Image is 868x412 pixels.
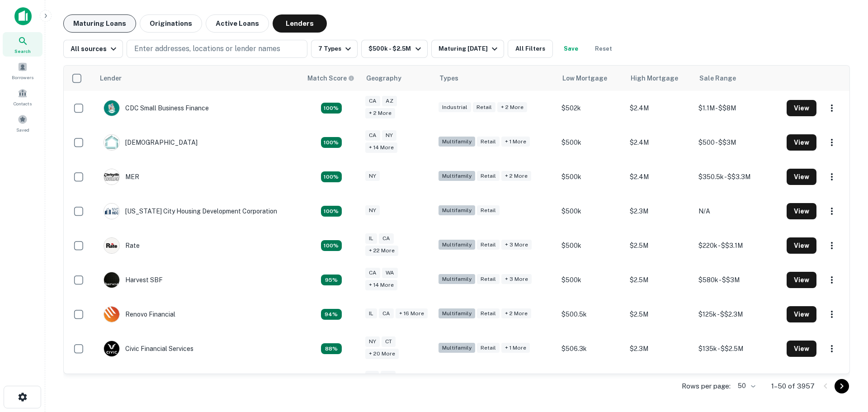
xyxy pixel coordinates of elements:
[3,111,42,135] a: Saved
[321,103,342,114] div: Capitalize uses an advanced AI algorithm to match your search with the best lender. The match sco...
[431,40,504,58] button: Maturing [DATE]
[307,73,353,83] h6: Match Score
[694,194,782,228] td: N/A
[361,40,427,58] button: $500k - $2.5M
[365,233,377,244] div: IL
[104,134,198,151] div: [DEMOGRAPHIC_DATA]
[3,58,42,83] a: Borrowers
[104,272,119,288] img: picture
[104,272,163,288] div: Harvest SBF
[439,274,475,284] div: Multifamily
[321,206,342,217] div: Capitalize uses an advanced AI algorithm to match your search with the best lender. The match sco...
[439,43,500,54] div: Maturing [DATE]
[365,268,380,278] div: CA
[365,336,380,347] div: NY
[104,169,119,185] img: picture
[140,14,202,33] button: Originations
[379,233,394,244] div: CA
[382,130,396,141] div: NY
[382,268,398,278] div: WA
[104,307,119,322] img: picture
[365,130,380,141] div: CA
[557,366,626,400] td: $500k
[589,40,618,58] button: Reset
[787,341,816,357] button: View
[321,240,342,251] div: Capitalize uses an advanced AI algorithm to match your search with the best lender. The match sco...
[365,308,377,319] div: IL
[104,203,277,219] div: [US_STATE] City Housing Development Corporation
[366,73,401,84] div: Geography
[439,240,475,250] div: Multifamily
[104,306,175,322] div: Renovo Financial
[625,366,694,400] td: $2.5M
[699,73,736,84] div: Sale Range
[557,263,626,297] td: $500k
[557,228,626,263] td: $500k
[477,171,500,181] div: Retail
[625,66,694,91] th: High Mortgage
[104,204,119,219] img: picture
[477,240,500,250] div: Retail
[382,336,396,347] div: CT
[12,74,33,81] span: Borrowers
[365,371,379,381] div: FL
[682,381,731,392] p: Rows per page:
[557,91,626,125] td: $502k
[104,135,119,150] img: picture
[501,137,530,147] div: + 1 more
[365,205,380,216] div: NY
[787,237,816,254] button: View
[321,309,342,320] div: Capitalize uses an advanced AI algorithm to match your search with the best lender. The match sco...
[63,14,136,33] button: Maturing Loans
[14,100,32,107] span: Contacts
[104,341,119,356] img: picture
[625,160,694,194] td: $2.4M
[307,73,354,83] div: Capitalize uses an advanced AI algorithm to match your search with the best lender. The match sco...
[365,108,395,118] div: + 2 more
[439,102,471,113] div: Industrial
[439,308,475,319] div: Multifamily
[321,275,342,285] div: Capitalize uses an advanced AI algorithm to match your search with the best lender. The match sco...
[694,297,782,331] td: $125k - $$2.3M
[273,14,327,33] button: Lenders
[694,66,782,91] th: Sale Range
[694,91,782,125] td: $1.1M - $$8M
[3,32,42,57] a: Search
[625,297,694,331] td: $2.5M
[381,371,396,381] div: CA
[557,297,626,331] td: $500.5k
[557,125,626,160] td: $500k
[16,126,29,133] span: Saved
[477,205,500,216] div: Retail
[127,40,307,58] button: Enter addresses, locations or lender names
[694,160,782,194] td: $350.5k - $$3.3M
[625,194,694,228] td: $2.3M
[321,343,342,354] div: Capitalize uses an advanced AI algorithm to match your search with the best lender. The match sco...
[365,171,380,181] div: NY
[625,331,694,366] td: $2.3M
[361,66,434,91] th: Geography
[508,40,553,58] button: All Filters
[694,263,782,297] td: $580k - $$3M
[477,343,500,353] div: Retail
[321,137,342,148] div: Capitalize uses an advanced AI algorithm to match your search with the best lender. The match sco...
[396,308,428,319] div: + 16 more
[3,85,42,109] a: Contacts
[823,340,868,383] iframe: Chat Widget
[134,43,280,54] p: Enter addresses, locations or lender names
[625,91,694,125] td: $2.4M
[14,47,31,55] span: Search
[365,142,397,153] div: + 14 more
[557,40,585,58] button: Save your search to get updates of matches that match your search criteria.
[104,237,140,254] div: Rate
[379,308,394,319] div: CA
[787,134,816,151] button: View
[787,169,816,185] button: View
[477,308,500,319] div: Retail
[501,274,532,284] div: + 3 more
[321,171,342,182] div: Capitalize uses an advanced AI algorithm to match your search with the best lender. The match sco...
[557,331,626,366] td: $506.3k
[439,205,475,216] div: Multifamily
[557,194,626,228] td: $500k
